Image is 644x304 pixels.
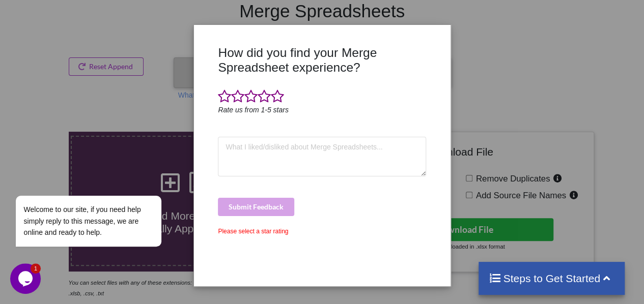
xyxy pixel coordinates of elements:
h4: Steps to Get Started [489,272,614,285]
h3: How did you find your Merge Spreadsheet experience? [218,45,426,75]
div: Please select a star rating [218,227,426,236]
iframe: chat widget [10,263,43,294]
iframe: chat widget [10,104,193,258]
i: Rate us from 1-5 stars [218,106,289,114]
